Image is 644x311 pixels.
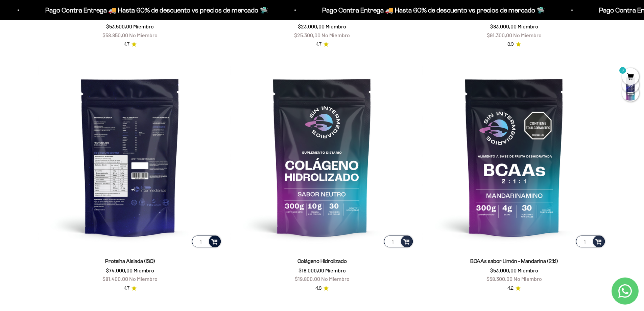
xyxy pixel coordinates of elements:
span: $18.000,00 [299,267,324,273]
a: 4.74.7 de 5.0 estrellas [124,41,137,48]
a: BCAAs sabor Limón - Mandarina (2:1:1) [470,258,558,264]
span: No Miembro [129,275,158,282]
span: 4.2 [507,285,514,292]
span: $25.300,00 [294,32,320,38]
span: 3.9 [507,41,514,48]
a: 3.93.9 de 5.0 estrellas [507,41,521,48]
p: Pago Contra Entrega 🚚 Hasta 60% de descuento vs precios de mercado 🛸 [44,5,266,16]
span: No Miembro [129,32,158,38]
p: Pago Contra Entrega 🚚 Hasta 60% de descuento vs precios de mercado 🛸 [320,5,543,16]
img: Proteína Aislada (ISO) [38,65,222,249]
span: Miembro [134,267,154,273]
a: Colágeno Hidrolizado [297,258,347,264]
span: No Miembro [514,275,542,282]
span: $83.000,00 [490,23,517,29]
a: 3 [622,73,639,81]
span: $91.300,00 [487,32,512,38]
span: Miembro [133,23,154,29]
span: $53.000,00 [490,267,517,273]
span: $19.800,00 [295,275,320,282]
span: 4.7 [316,41,321,48]
a: 4.74.7 de 5.0 estrellas [316,41,329,48]
span: Miembro [518,23,538,29]
span: $81.400,00 [102,275,128,282]
a: 4.84.8 de 5.0 estrellas [315,285,329,292]
span: No Miembro [321,275,350,282]
span: Miembro [518,267,538,273]
span: $74.000,00 [106,267,133,273]
a: Proteína Aislada (ISO) [105,258,155,264]
span: 4.7 [124,285,129,292]
span: $58.300,00 [486,275,512,282]
a: 4.24.2 de 5.0 estrellas [507,285,521,292]
span: $53.500,00 [106,23,132,29]
span: No Miembro [321,32,350,38]
span: 4.8 [315,285,321,292]
span: 4.7 [124,41,129,48]
span: $58.850,00 [102,32,128,38]
a: 4.74.7 de 5.0 estrellas [124,285,137,292]
span: No Miembro [513,32,542,38]
span: $23.000,00 [298,23,325,29]
mark: 3 [619,66,627,74]
span: Miembro [325,267,346,273]
span: Miembro [326,23,346,29]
